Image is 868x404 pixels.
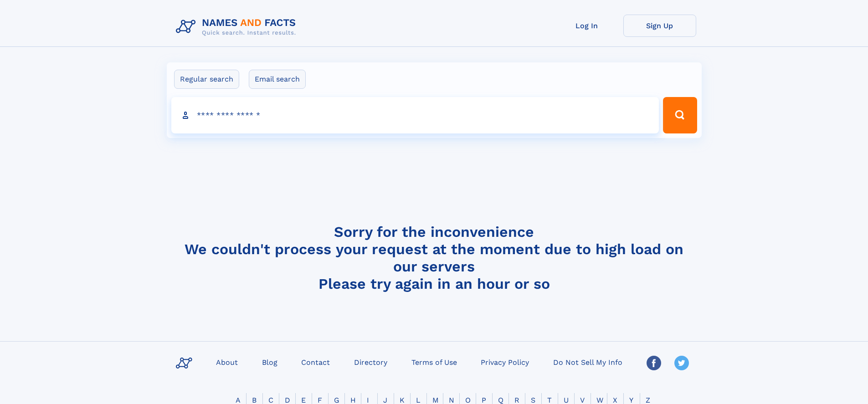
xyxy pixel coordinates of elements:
button: Search Button [663,97,697,133]
label: Email search [249,70,306,89]
img: Logo Names and Facts [172,15,303,39]
label: Regular search [174,70,239,89]
img: Facebook [647,356,661,370]
a: Privacy Policy [477,355,533,368]
h4: Sorry for the inconvenience We couldn't process your request at the moment due to high load on ou... [172,223,696,292]
a: About [212,355,241,368]
a: Sign Up [623,15,696,37]
img: Twitter [674,356,689,370]
a: Contact [298,355,334,368]
a: Blog [258,355,281,368]
a: Terms of Use [408,355,461,368]
a: Do Not Sell My Info [550,355,626,368]
a: Log In [550,15,623,37]
a: Directory [350,355,391,368]
input: search input [171,97,659,133]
